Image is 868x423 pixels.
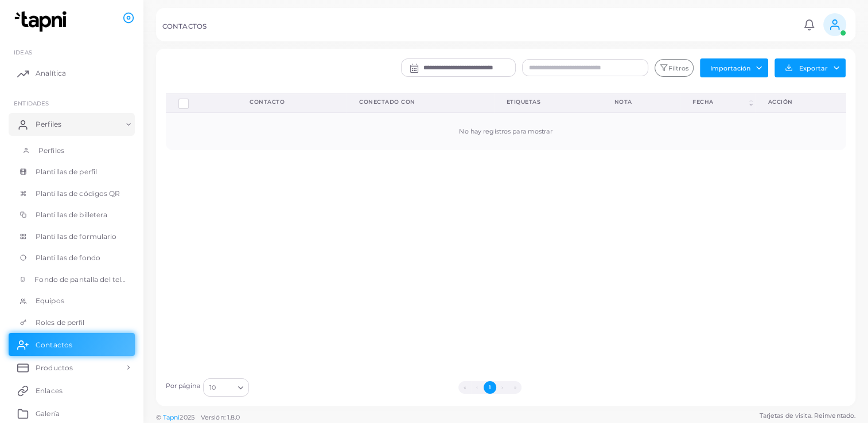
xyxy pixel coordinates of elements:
[209,382,216,394] font: 10
[250,98,334,106] div: Contacto
[9,379,135,402] a: Enlaces
[700,58,768,77] button: Importación
[9,140,135,162] a: Perfiles
[759,411,855,421] span: Tarjetas de visita. Reinventado.
[252,381,727,394] ul: Paginación
[655,59,694,77] button: Filtros
[774,58,846,77] button: Exportar
[9,204,135,226] a: Plantillas de billetera
[9,247,135,269] a: Plantillas de fondo
[166,382,200,391] label: Por página
[166,93,238,112] th: Selección de filas
[163,413,180,421] a: Tapni
[217,381,233,394] input: Buscar opción
[614,98,667,106] div: Nota
[14,100,49,107] span: ENTIDADES
[9,113,135,136] a: Perfiles
[36,232,117,242] span: Plantillas de formulario
[36,68,66,79] span: Analítica
[36,363,73,373] span: Productos
[36,340,72,350] span: Contactos
[36,253,100,263] span: Plantillas de fondo
[10,11,74,32] img: logotipo
[36,409,60,419] span: Galería
[36,296,64,306] span: Equipos
[359,98,481,106] div: Conectado con
[692,98,748,106] div: Fecha
[507,98,589,106] div: Etiquetas
[36,119,61,130] span: Perfiles
[156,413,240,422] span: ©
[34,275,126,285] span: Fondo de pantalla del teléfono
[9,226,135,248] a: Plantillas de formulario
[9,356,135,379] a: Productos
[36,167,97,177] span: Plantillas de perfil
[36,318,85,328] span: Roles de perfil
[484,381,496,394] button: Ir a la página 1
[9,312,135,334] a: Roles de perfil
[180,413,194,422] span: 2025
[9,183,135,205] a: Plantillas de códigos QR
[38,146,64,156] span: Perfiles
[799,64,828,72] font: Exportar
[9,62,135,85] a: Analítica
[178,127,834,136] div: No hay registros para mostrar
[14,49,32,56] span: IDEAS
[9,161,135,183] a: Plantillas de perfil
[36,386,63,396] span: Enlaces
[9,290,135,312] a: Equipos
[9,269,135,291] a: Fondo de pantalla del teléfono
[203,378,249,397] div: Buscar opción
[768,98,834,106] div: acción
[201,413,240,421] span: Versión: 1.8.0
[9,333,135,356] a: Contactos
[162,22,207,30] h5: CONTACTOS
[36,210,108,220] span: Plantillas de billetera
[36,189,120,199] span: Plantillas de códigos QR
[668,64,688,72] font: Filtros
